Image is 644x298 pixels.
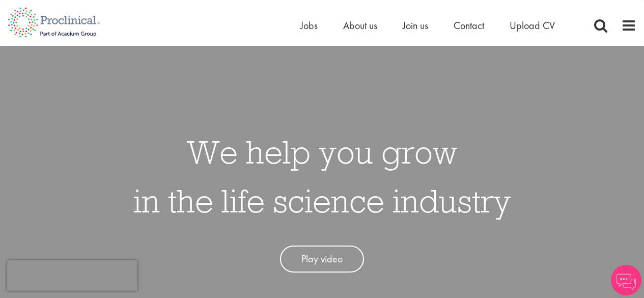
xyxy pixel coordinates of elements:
[454,19,484,32] a: Contact
[280,246,364,273] a: Play video
[133,127,511,225] h1: We help you grow in the life science industry
[510,19,555,32] a: Upload CV
[343,19,377,32] a: About us
[300,19,318,32] a: Jobs
[403,19,428,32] a: Join us
[611,265,641,295] img: Chatbot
